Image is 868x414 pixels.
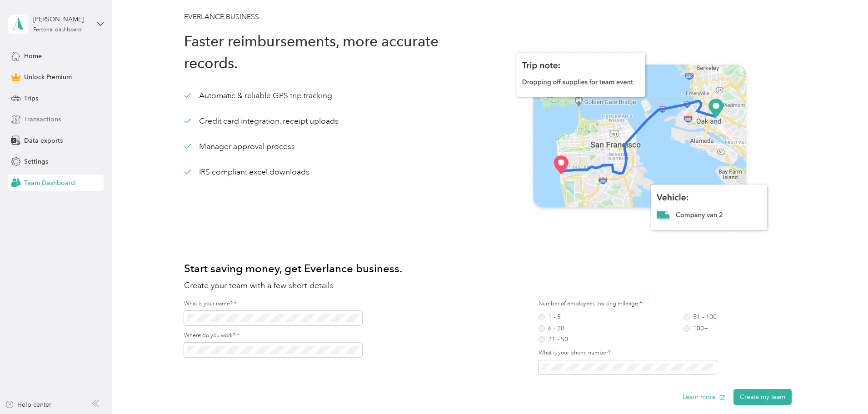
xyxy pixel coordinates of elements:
[24,94,38,103] span: Trips
[184,141,295,152] div: Manager approval process
[24,157,48,166] span: Settings
[817,363,868,414] iframe: Everlance-gr Chat Button Frame
[184,300,437,308] label: What is your name?
[24,115,61,124] span: Transactions
[539,336,568,343] label: 21 - 50
[184,11,792,23] h3: EVERLANCE BUSINESS
[33,15,90,24] div: [PERSON_NAME]
[24,136,63,145] span: Data exports
[683,325,717,332] label: 100+
[683,314,717,320] label: 51 - 100
[184,166,310,178] div: IRS compliant excel downloads
[539,300,717,308] label: Number of employees tracking mileage
[24,72,72,82] span: Unlock Premium
[184,115,339,127] div: Credit card integration, receipt uploads
[539,349,792,357] label: What is your phone number?
[5,400,51,409] button: Help center
[488,30,792,254] img: Teams mileage
[184,258,792,279] h1: Start saving money, get Everlance business.
[539,325,568,332] label: 6 - 20
[683,389,725,405] button: Learn more
[24,51,42,61] span: Home
[539,314,568,320] label: 1 - 5
[184,30,488,74] h1: Faster reimbursements, more accurate records.
[733,389,792,405] button: Create my team
[184,332,437,340] label: Where do you work?
[24,178,75,188] span: Team Dashboard
[33,27,82,33] div: Personal dashboard
[184,90,333,101] div: Automatic & reliable GPS trip tracking
[184,279,792,292] h2: Create your team with a few short details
